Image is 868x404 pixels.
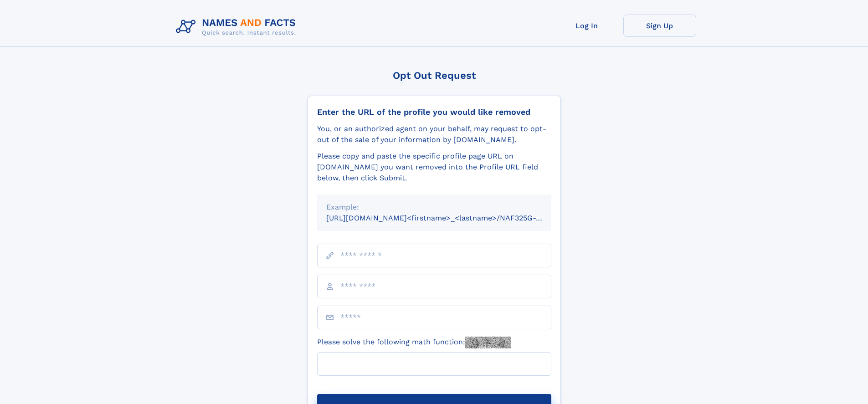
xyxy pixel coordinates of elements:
[623,15,696,37] a: Sign Up
[550,15,623,37] a: Log In
[317,337,511,348] label: Please solve the following math function:
[326,202,542,213] div: Example:
[317,151,551,184] div: Please copy and paste the specific profile page URL on [DOMAIN_NAME] you want removed into the Pr...
[317,107,551,117] div: Enter the URL of the profile you would like removed
[326,214,569,222] small: [URL][DOMAIN_NAME]<firstname>_<lastname>/NAF325G-xxxxxxxx
[172,15,303,39] img: Logo Names and Facts
[317,123,551,145] div: You, or an authorized agent on your behalf, may request to opt-out of the sale of your informatio...
[308,70,561,81] div: Opt Out Request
